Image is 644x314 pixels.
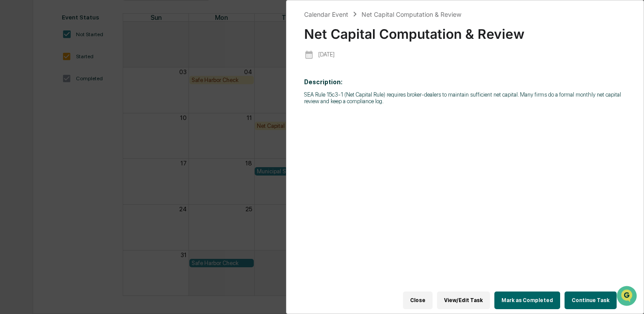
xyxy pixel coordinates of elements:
[150,70,161,81] button: Start new chat
[9,19,161,33] p: How can we help?
[88,150,107,156] span: Pylon
[5,108,60,123] a: 🖐️Preclearance
[60,108,113,123] a: 🗄️Attestations
[565,292,617,309] button: Continue Task
[304,19,626,42] div: Net Capital Computation & Review
[616,285,640,309] iframe: Open customer support
[304,91,626,105] p: SEA Rule 15c3-1 (Net Capital Rule) requires broker-dealers to maintain sufficient net capital. Ma...
[30,76,112,83] div: We're available if you need us!
[318,51,335,58] p: [DATE]
[304,11,348,18] div: Calendar Event
[304,78,343,86] b: Description:
[18,128,56,137] span: Data Lookup
[18,111,57,120] span: Preclearance
[9,67,25,83] img: 1746055101610-c473b297-6a78-478c-a979-82029cc54cd1
[9,129,16,136] div: 🔎
[437,292,490,309] button: View/Edit Task
[23,40,146,49] input: Clear
[362,11,461,18] div: Net Capital Computation & Review
[73,111,109,120] span: Attestations
[62,149,107,156] a: Powered byPylon
[403,292,433,309] button: Close
[64,112,71,119] div: 🗄️
[9,112,16,119] div: 🖐️
[5,124,59,140] a: 🔎Data Lookup
[30,67,145,76] div: Start new chat
[494,292,560,309] button: Mark as Completed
